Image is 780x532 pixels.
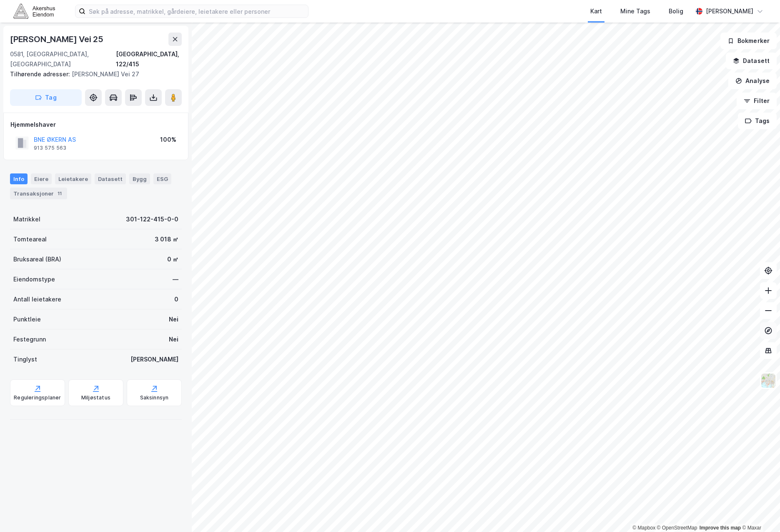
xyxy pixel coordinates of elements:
div: 100% [160,135,176,145]
div: Info [10,173,28,184]
div: ESG [153,173,171,184]
div: [PERSON_NAME] [706,6,753,16]
div: Bygg [129,173,150,184]
div: Leietakere [55,173,91,184]
div: Bolig [669,6,683,16]
div: [PERSON_NAME] Vei 27 [10,69,175,79]
button: Bokmerker [720,33,777,49]
img: akershus-eiendom-logo.9091f326c980b4bce74ccdd9f866810c.svg [13,4,55,18]
div: [PERSON_NAME] [130,354,178,364]
div: Reguleringsplaner [14,394,61,401]
div: Festegrunn [13,334,46,344]
div: Eiendomstype [13,274,55,284]
div: Punktleie [13,314,41,324]
iframe: Chat Widget [738,492,780,532]
div: Tinglyst [13,354,37,364]
div: 11 [55,189,64,198]
div: Nei [169,314,178,324]
a: Mapbox [632,525,655,531]
div: 0 [174,294,178,304]
div: 301-122-415-0-0 [126,214,178,224]
button: Analyse [728,73,777,89]
div: Datasett [95,173,126,184]
div: Hjemmelshaver [10,120,181,130]
div: Bruksareal (BRA) [13,254,61,264]
div: Matrikkel [13,214,40,224]
span: Tilhørende adresser: [10,70,72,78]
div: 0581, [GEOGRAPHIC_DATA], [GEOGRAPHIC_DATA] [10,49,116,69]
div: [PERSON_NAME] Vei 25 [10,33,105,46]
button: Datasett [726,53,777,69]
input: Søk på adresse, matrikkel, gårdeiere, leietakere eller personer [85,5,308,18]
div: Kontrollprogram for chat [738,492,780,532]
a: OpenStreetMap [657,525,697,531]
div: Saksinnsyn [140,394,169,401]
a: Improve this map [700,525,741,531]
img: Z [760,373,776,389]
div: Transaksjoner [10,188,67,199]
div: [GEOGRAPHIC_DATA], 122/415 [116,49,182,69]
div: Kart [590,6,602,16]
div: 913 575 563 [34,145,66,151]
div: Tomteareal [13,234,47,244]
div: Nei [169,334,178,344]
button: Tags [738,113,777,129]
div: Antall leietakere [13,294,61,304]
div: Miljøstatus [81,394,110,401]
div: — [173,274,178,284]
button: Tag [10,89,82,106]
div: 3 018 ㎡ [155,234,178,244]
button: Filter [737,93,777,109]
div: Eiere [31,173,52,184]
div: Mine Tags [620,6,650,16]
div: 0 ㎡ [167,254,178,264]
